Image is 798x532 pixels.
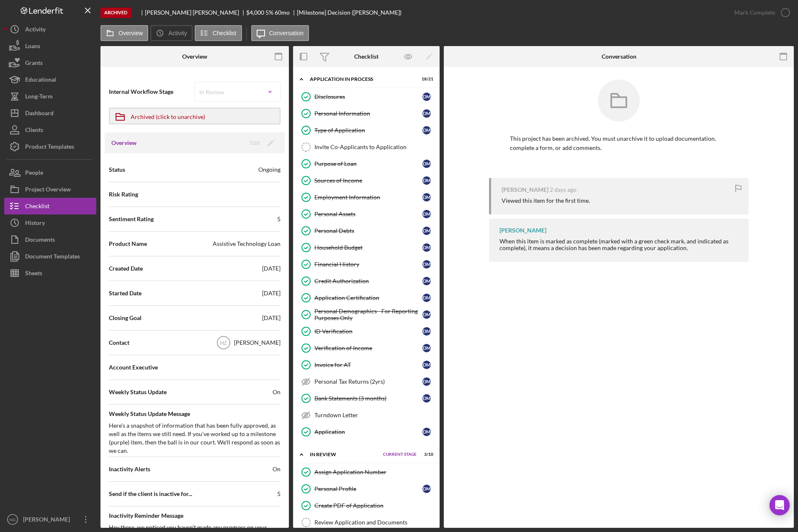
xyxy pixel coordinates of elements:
a: Personal AssetsDM [297,206,435,222]
span: Internal Workflow Stage [109,88,195,96]
button: Product Templates [4,138,96,155]
div: Mark Complete [734,4,775,21]
a: Educational [4,71,96,88]
a: Financial HistoryDM [297,256,435,273]
button: Checklist [195,25,242,41]
a: Document Templates [4,248,96,265]
label: Overview [118,30,143,36]
div: Assign Application Number [314,469,435,475]
time: 2025-10-06 07:25 [550,186,577,193]
div: ID Verification [314,328,422,335]
span: Sentiment Rating [109,215,154,223]
div: Loans [25,38,40,57]
a: Household BudgetDM [297,239,435,256]
div: D M [422,93,431,101]
div: [DATE] [262,264,281,273]
div: D M [422,210,431,218]
div: Overview [182,53,207,60]
div: Bank Statements (3 months) [314,395,422,402]
div: D M [422,227,431,235]
div: History [25,214,45,233]
a: Purpose of LoanDM [297,155,435,172]
a: Grants [4,54,96,71]
div: People [25,164,43,183]
span: Inactivity Reminder Message [109,511,281,520]
div: Edit [250,137,260,149]
button: Sheets [4,265,96,281]
div: [PERSON_NAME] [234,338,281,347]
div: $4,000 [246,9,264,16]
div: Document Templates [25,248,80,267]
div: D M [422,394,431,403]
div: Activity [25,21,46,40]
span: Product Name [109,240,147,248]
a: Clients [4,121,96,138]
div: When this item is marked as complete (marked with a green check mark, and indicated as complete),... [499,238,740,251]
a: Application CertificationDM [297,289,435,306]
div: 5 [277,490,281,498]
div: D M [422,160,431,168]
a: Invoice for ATDM [297,356,435,373]
div: Personal Demographics - For Reporting Purposes Only [314,308,422,321]
span: Created Date [109,264,143,273]
button: Documents [4,231,96,248]
span: Weekly Status Update [109,388,167,396]
div: D M [422,243,431,252]
a: Sources of IncomeDM [297,172,435,189]
button: Project Overview [4,181,96,198]
span: On [273,465,281,473]
div: Viewed this item for the first time. [502,197,590,204]
div: Employment Information [314,194,422,201]
a: Checklist [4,198,96,214]
div: Purpose of Loan [314,160,422,167]
div: Conversation [602,53,636,60]
a: Personal ProfileDM [297,480,435,497]
div: Invoice for AT [314,362,422,368]
a: Credit AuthorizationDM [297,273,435,289]
div: 5 % [265,9,273,16]
div: Sources of Income [314,177,422,184]
div: Application [314,429,422,435]
div: D M [422,193,431,201]
div: Disclosures [314,93,422,100]
div: Sheets [25,265,42,284]
div: Personal Debts [314,227,422,234]
div: Checklist [25,198,49,217]
div: Long-Term [25,88,53,107]
div: Household Budget [314,244,422,251]
div: Checklist [354,53,378,60]
div: 18 / 21 [418,77,433,82]
div: D M [422,294,431,302]
a: Activity [4,21,96,38]
h3: Overview [111,139,136,147]
span: On [273,388,281,396]
div: 5 [277,215,281,223]
p: This project has been archived. You must unarchive it to upload documentation, complete a form, o... [510,134,728,153]
div: Financial History [314,261,422,268]
button: Conversation [251,25,309,41]
a: Invite Co-Applicants to Application [297,139,435,155]
div: [Milestone] Decision ([PERSON_NAME]) [297,9,402,16]
div: D M [422,485,431,493]
div: D M [422,109,431,118]
a: Verification of IncomeDM [297,340,435,356]
button: Long-Term [4,88,96,105]
span: Closing Goal [109,314,142,322]
span: Send if the client is inactive for... [109,490,192,498]
label: Activity [168,30,187,36]
div: Project Overview [25,181,71,200]
div: Invite Co-Applicants to Application [314,144,435,150]
a: Personal Tax Returns (2yrs)DM [297,373,435,390]
div: Product Templates [25,138,74,157]
div: D M [422,126,431,134]
a: Bank Statements (3 months)DM [297,390,435,407]
span: Weekly Status Update Message [109,410,281,418]
div: Credit Authorization [314,278,422,284]
a: Create PDF of Application [297,497,435,514]
a: Personal Demographics - For Reporting Purposes OnlyDM [297,306,435,323]
a: People [4,164,96,181]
